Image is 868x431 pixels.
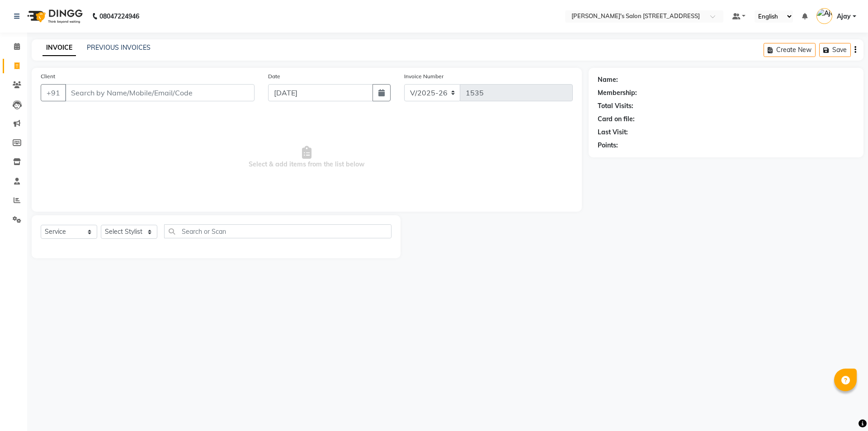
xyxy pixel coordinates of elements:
[42,40,76,56] a: INVOICE
[598,101,633,111] div: Total Visits:
[837,12,851,21] span: Ajay
[65,84,255,101] input: Search by Name/Mobile/Email/Code
[598,141,618,150] div: Points:
[87,43,151,52] a: PREVIOUS INVOICES
[404,72,443,81] label: Invoice Number
[598,88,637,98] div: Membership:
[816,8,832,24] img: Ajay
[268,72,280,81] label: Date
[598,128,628,137] div: Last Visit:
[764,43,816,57] button: Create New
[99,4,139,29] b: 08047224946
[819,43,851,57] button: Save
[164,224,392,238] input: Search or Scan
[41,84,66,101] button: +91
[830,395,859,422] iframe: chat widget
[41,112,573,203] span: Select & add items from the list below
[23,4,85,29] img: logo
[598,114,635,124] div: Card on file:
[41,72,55,81] label: Client
[598,75,618,85] div: Name:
